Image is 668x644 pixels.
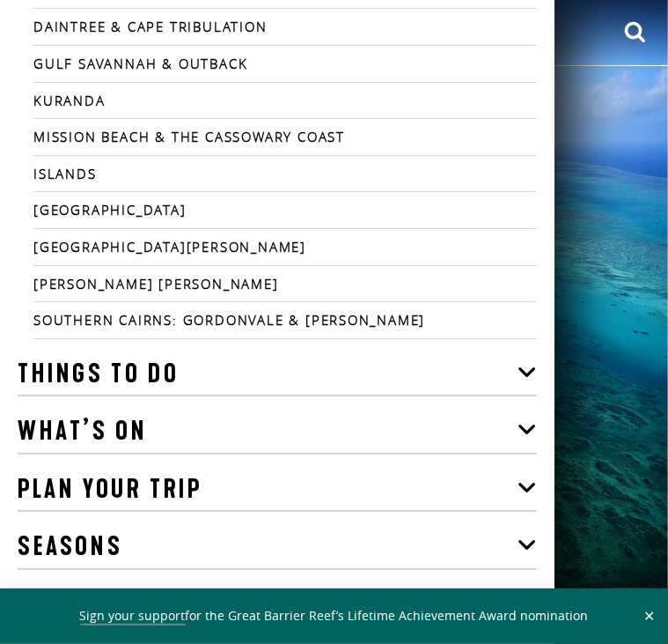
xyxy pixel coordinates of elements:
a: Daintree & Cape Tribulation [33,19,537,34]
a: Islands [33,166,537,181]
a: Plan Your Trip [18,468,537,513]
button: Close [639,608,659,624]
span: for the Great Barrier Reef’s Lifetime Achievement Award nomination [80,607,589,625]
a: [GEOGRAPHIC_DATA] [33,202,537,218]
a: Mission Beach & The Cassowary Coast [33,129,537,144]
a: [PERSON_NAME] [PERSON_NAME] [33,276,537,292]
a: What’s On [18,410,537,455]
a: Sign your support [80,607,186,625]
a: Deals [18,583,537,628]
a: Seasons [18,525,537,570]
a: Gulf Savannah & Outback [33,56,537,71]
a: Kuranda [33,93,537,108]
a: [GEOGRAPHIC_DATA][PERSON_NAME] [33,239,537,255]
a: Southern Cairns: Gordonvale & [PERSON_NAME] [33,312,537,328]
a: Things To Do [18,352,537,397]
